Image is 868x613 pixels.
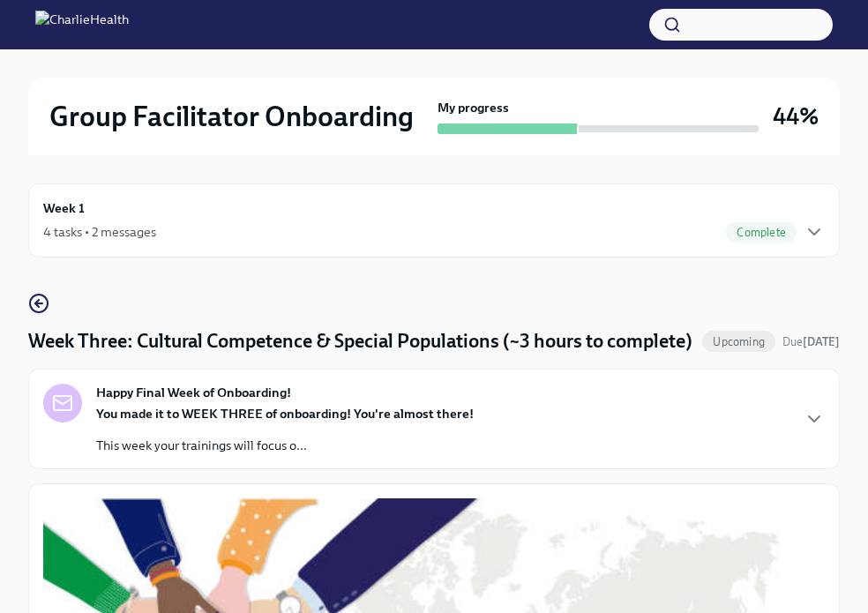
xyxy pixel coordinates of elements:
[726,226,797,239] span: Complete
[782,335,840,348] span: Due
[96,406,474,422] strong: You made it to WEEK THREE of onboarding! You're almost there!
[438,99,509,116] strong: My progress
[43,223,156,241] div: 4 tasks • 2 messages
[28,328,692,355] h4: Week Three: Cultural Competence & Special Populations (~3 hours to complete)
[782,333,840,350] span: September 8th, 2025 10:00
[803,335,840,348] strong: [DATE]
[96,437,474,454] p: This week your trainings will focus o...
[702,335,775,348] span: Upcoming
[96,384,291,401] strong: Happy Final Week of Onboarding!
[49,99,414,134] h2: Group Facilitator Onboarding
[35,11,129,39] img: CharlieHealth
[773,101,819,132] h3: 44%
[43,198,85,218] h6: Week 1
